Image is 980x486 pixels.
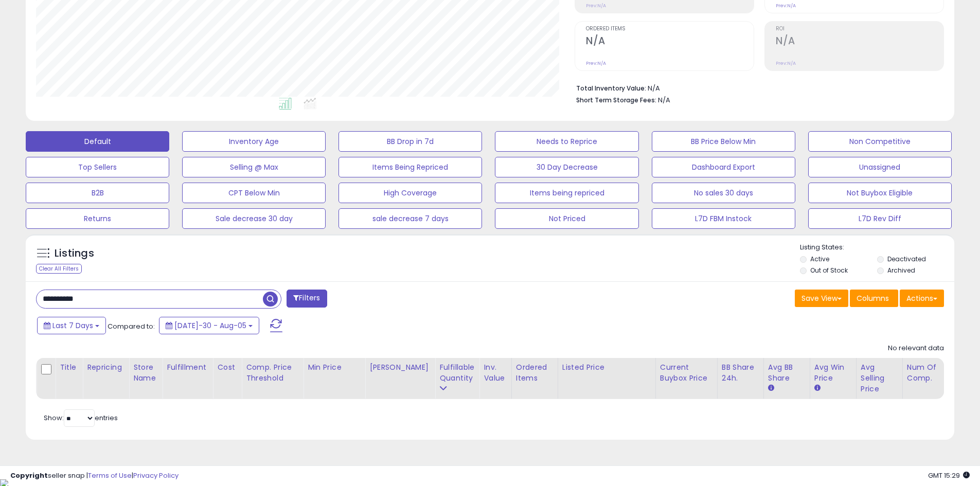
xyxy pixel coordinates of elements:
span: [DATE]-30 - Aug-05 [174,320,246,331]
div: Listed Price [562,362,651,373]
span: Show: entries [44,413,118,423]
h2: N/A [586,35,754,49]
button: L7D Rev Diff [808,208,952,229]
button: sale decrease 7 days [338,208,482,229]
div: Comp. Price Threshold [246,362,299,384]
small: Prev: N/A [776,3,796,9]
div: Num of Comp. [907,362,945,384]
small: Prev: N/A [586,3,606,9]
b: Short Term Storage Fees: [576,96,656,104]
button: 30 Day Decrease [495,157,638,177]
button: Filters [287,290,327,308]
div: Clear All Filters [36,264,82,274]
button: Last 7 Days [37,317,106,334]
button: Unassigned [808,157,952,177]
div: Ordered Items [516,362,554,384]
span: ROI [776,26,943,32]
button: Save View [795,290,848,307]
strong: Copyright [10,471,48,480]
button: No sales 30 days [652,183,795,203]
button: Columns [850,290,898,307]
a: Terms of Use [88,471,132,480]
button: Not Buybox Eligible [808,183,952,203]
small: Avg Win Price. [814,384,821,393]
div: No relevant data [888,344,944,353]
button: [DATE]-30 - Aug-05 [159,317,259,334]
div: Inv. value [484,362,507,384]
div: [PERSON_NAME] [369,362,431,373]
button: Returns [26,208,169,229]
div: Title [60,362,78,373]
span: N/A [658,95,670,105]
button: BB Price Below Min [652,131,795,152]
button: Sale decrease 30 day [182,208,326,229]
small: Prev: N/A [776,60,796,66]
small: Prev: N/A [586,60,606,66]
h5: Listings [55,246,94,261]
div: Avg Selling Price [861,362,898,394]
button: Selling @ Max [182,157,326,177]
button: Actions [900,290,944,307]
button: B2B [26,183,169,203]
button: L7D FBM Instock [652,208,795,229]
span: Columns [857,293,889,303]
span: Compared to: [108,321,155,331]
button: Items Being Repriced [338,157,482,177]
div: Avg BB Share [768,362,806,384]
p: Listing States: [800,243,954,253]
span: 2025-08-13 15:29 GMT [928,471,970,480]
small: Avg BB Share. [768,384,774,393]
li: N/A [576,81,936,94]
button: High Coverage [338,183,482,203]
span: Ordered Items [586,26,754,32]
button: Non Competitive [808,131,952,152]
div: Repricing [87,362,124,373]
h2: N/A [776,35,943,49]
button: Items being repriced [495,183,638,203]
div: Cost [217,362,237,373]
div: Store Name [133,362,158,384]
button: Inventory Age [182,131,326,152]
label: Archived [887,266,915,275]
span: Last 7 Days [52,320,93,331]
label: Deactivated [887,255,926,263]
b: Total Inventory Value: [576,84,646,93]
button: Default [26,131,169,152]
div: BB Share 24h. [722,362,759,384]
a: Privacy Policy [133,471,179,480]
button: Not Priced [495,208,638,229]
button: Needs to Reprice [495,131,638,152]
div: Min Price [308,362,361,373]
button: Top Sellers [26,157,169,177]
button: BB Drop in 7d [338,131,482,152]
button: CPT Below Min [182,183,326,203]
button: Dashboard Export [652,157,795,177]
div: Fulfillment [167,362,208,373]
div: Fulfillable Quantity [439,362,475,384]
label: Active [810,255,829,263]
div: Avg Win Price [814,362,852,384]
label: Out of Stock [810,266,848,275]
div: Current Buybox Price [660,362,713,384]
div: seller snap | | [10,471,179,481]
